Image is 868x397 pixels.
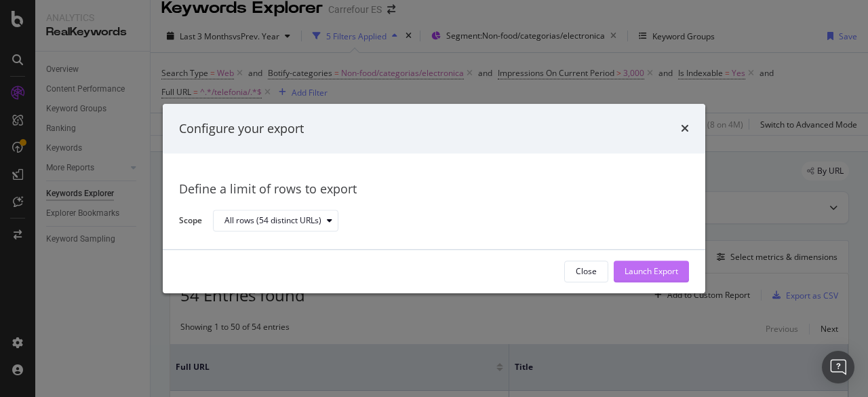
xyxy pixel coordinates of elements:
div: Close [576,266,597,278]
div: modal [163,104,705,293]
label: Scope [179,214,202,229]
button: Launch Export [614,261,689,282]
button: All rows (54 distinct URLs) [213,210,338,232]
div: Define a limit of rows to export [179,181,689,199]
div: times [681,120,689,138]
button: Close [564,261,608,282]
div: All rows (54 distinct URLs) [224,217,321,225]
div: Launch Export [625,266,678,278]
div: Configure your export [179,120,304,138]
div: Open Intercom Messenger [822,351,854,383]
